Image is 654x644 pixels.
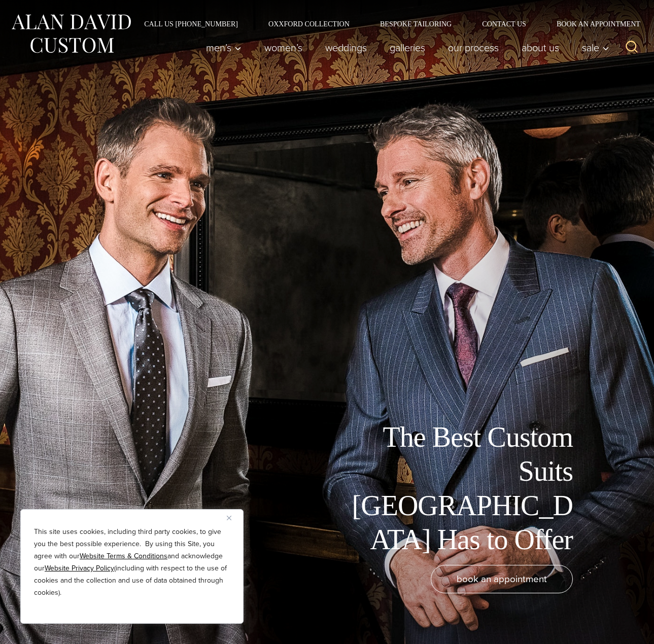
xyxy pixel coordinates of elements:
span: book an appointment [457,571,547,586]
a: Bespoke Tailoring [365,20,467,27]
a: Our Process [437,38,510,58]
button: Close [227,512,239,524]
span: Men’s [206,43,242,53]
nav: Secondary Navigation [129,20,644,27]
a: Women’s [253,38,314,58]
img: Close [227,516,231,520]
nav: Primary Navigation [195,38,615,58]
h1: The Best Custom Suits [GEOGRAPHIC_DATA] Has to Offer [345,420,573,557]
p: This site uses cookies, including third party cookies, to give you the best possible experience. ... [34,526,230,599]
a: weddings [314,38,378,58]
a: Book an Appointment [541,20,644,27]
a: book an appointment [431,565,573,593]
a: Galleries [378,38,437,58]
a: Call Us [PHONE_NUMBER] [129,20,253,27]
a: Website Privacy Policy [45,563,114,574]
a: Oxxford Collection [253,20,365,27]
span: Sale [582,43,609,53]
a: About Us [510,38,571,58]
button: View Search Form [619,35,644,60]
a: Website Terms & Conditions [80,551,167,561]
img: Alan David Custom [10,11,132,56]
a: Contact Us [467,20,541,27]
